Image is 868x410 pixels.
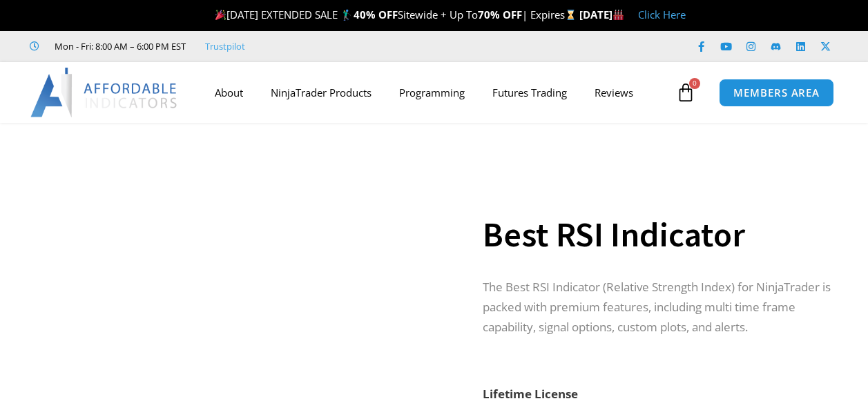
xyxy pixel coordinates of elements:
span: 0 [689,78,700,89]
a: About [201,77,257,108]
span: Mon - Fri: 8:00 AM – 6:00 PM EST [51,38,186,55]
strong: [DATE] [579,8,624,21]
strong: 40% OFF [354,8,398,21]
span: The Best RSI Indicator (Relative Strength Index) for NinjaTrader is packed with premium features,... [483,279,831,335]
nav: Menu [201,77,673,108]
img: 🏭 [613,10,624,20]
a: 0 [655,72,716,113]
a: Trustpilot [205,38,245,55]
span: MEMBERS AREA [733,88,820,98]
h1: Best RSI Indicator [483,211,833,259]
a: Click Here [638,8,686,21]
a: NinjaTrader Products [257,77,385,108]
a: MEMBERS AREA [719,79,834,107]
img: ⌛ [566,10,576,20]
a: Programming [385,77,479,108]
a: Futures Trading [479,77,581,108]
img: LogoAI | Affordable Indicators – NinjaTrader [30,68,179,117]
span: [DATE] EXTENDED SALE 🏌️‍♂️ Sitewide + Up To | Expires [212,8,579,21]
img: 🎉 [215,10,226,20]
label: Lifetime License [483,386,578,402]
a: Reviews [581,77,647,108]
strong: 70% OFF [478,8,522,21]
